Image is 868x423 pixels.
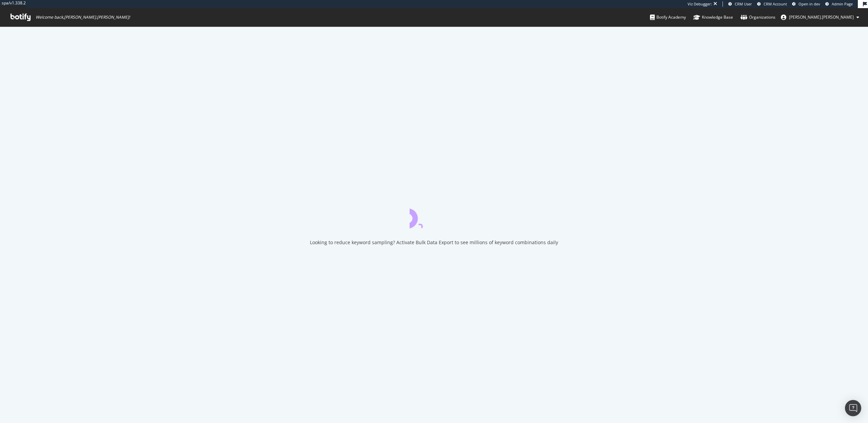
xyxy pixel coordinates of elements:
[741,8,775,26] a: Organizations
[741,14,775,21] div: Organizations
[728,1,752,7] a: CRM User
[650,14,686,21] div: Botify Academy
[825,1,853,7] a: Admin Page
[798,1,820,6] span: Open in dev
[757,1,787,7] a: CRM Account
[693,14,733,21] div: Knowledge Base
[832,1,853,6] span: Admin Page
[36,15,130,20] span: Welcome back, [PERSON_NAME].[PERSON_NAME] !
[650,8,686,26] a: Botify Academy
[693,8,733,26] a: Knowledge Base
[310,239,558,246] div: Looking to reduce keyword sampling? Activate Bulk Data Export to see millions of keyword combinat...
[735,1,752,6] span: CRM User
[775,12,865,23] button: [PERSON_NAME].[PERSON_NAME]
[792,1,820,7] a: Open in dev
[410,204,458,228] div: animation
[688,1,712,7] div: Viz Debugger:
[789,14,854,20] span: robert.salerno
[845,400,861,416] div: Open Intercom Messenger
[764,1,787,6] span: CRM Account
